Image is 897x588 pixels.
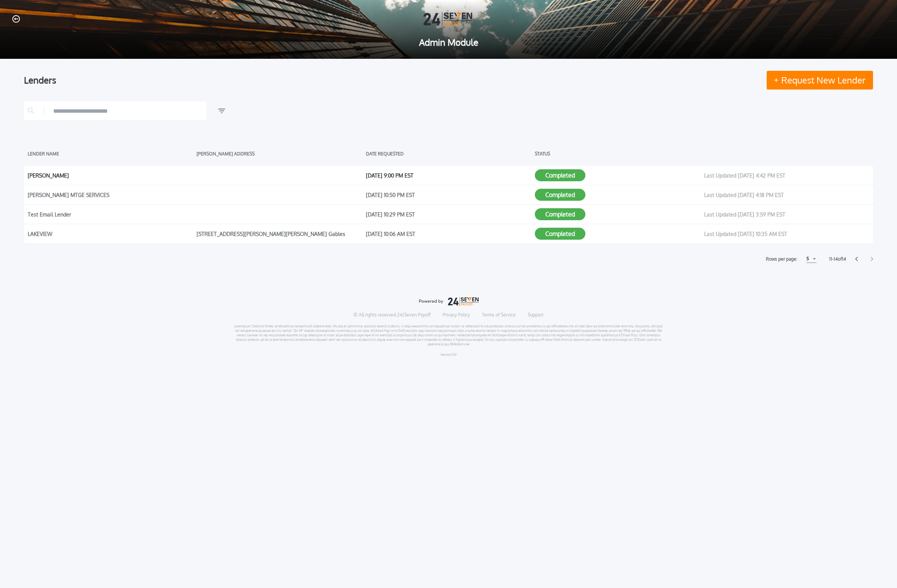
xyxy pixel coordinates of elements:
button: Request New Lender [767,71,873,90]
div: [DATE] 10:06 AM EST [366,228,531,239]
div: Last Updated [DATE] 10:35 AM EST [704,228,869,239]
label: 11 - 14 of 14 [829,255,846,263]
div: STATUS [535,148,700,159]
div: [DATE] 10:29 PM EST [366,209,531,220]
div: Last Updated [DATE] 4:42 PM EST [704,170,869,181]
a: Privacy Policy [443,312,470,318]
div: [DATE] 9:00 PM EST [366,170,531,181]
button: Completed [535,228,585,240]
div: Lenders [24,71,873,90]
div: [PERSON_NAME] MTGE SERVICES [28,189,193,200]
div: LENDER NAME [28,148,193,159]
div: Test Email Lender [28,209,193,220]
img: logo [419,297,479,306]
div: Last Updated [DATE] 4:18 PM EST [704,189,869,200]
div: [PERSON_NAME] [28,170,193,181]
span: Admin Module [12,38,885,47]
div: DATE REQUESTED [366,148,531,159]
div: 5 [806,254,809,263]
div: [DATE] 10:50 PM EST [366,189,531,200]
div: Last Updated [DATE] 3:59 PM EST [704,209,869,220]
button: Completed [535,208,585,220]
a: Terms of Service [482,312,516,318]
img: Logo [424,12,474,26]
button: 5 [806,255,816,263]
div: [PERSON_NAME] ADDRESS [197,148,362,159]
button: Completed [535,189,585,201]
p: © All rights reserved. 24|Seven Payoff [354,312,431,318]
a: Support [528,312,543,318]
p: Loremipsum: Dolorsit/Ametc ad elitsedd eiu temporincidi utlabore etdo. Ma aliq en adminimve, quis... [234,324,663,346]
div: [STREET_ADDRESS][PERSON_NAME][PERSON_NAME] Gables [197,228,362,239]
div: LAKEVIEW [28,228,193,239]
span: Request New Lender [781,76,866,85]
p: Version 1.3.0 [440,352,457,357]
label: Rows per page: [766,255,797,263]
button: Completed [535,169,585,181]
